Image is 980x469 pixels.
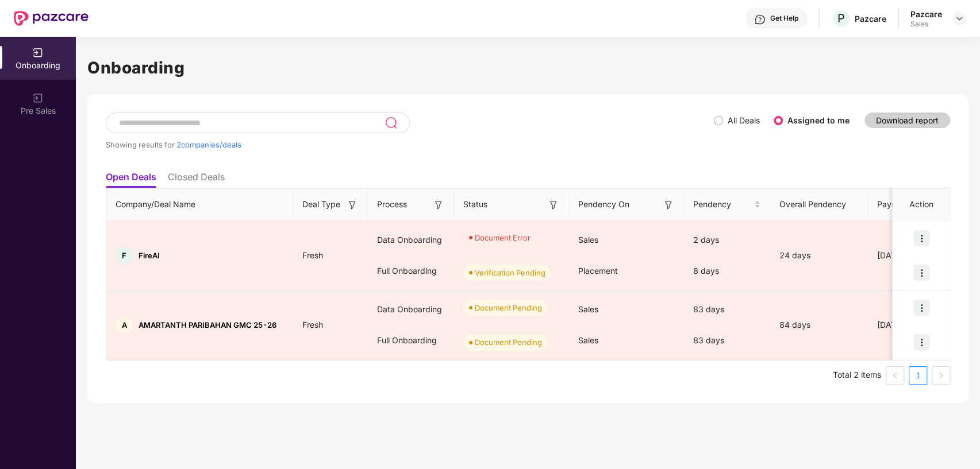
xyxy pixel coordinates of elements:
[770,249,868,262] div: 24 days
[14,11,89,26] img: New Pazcare Logo
[106,189,293,220] th: Company/Deal Name
[754,14,766,25] img: svg+xml;base64,PHN2ZyBpZD0iSGVscC0zMngzMiIgeG1sbnM9Imh0dHA6Ly93d3cudzMub3JnLzIwMDAvc3ZnIiB3aWR0aD...
[368,294,454,325] div: Data Onboarding
[932,366,950,385] li: Next Page
[913,265,929,281] img: icon
[106,140,714,149] div: Showing results for
[909,366,927,385] li: 1
[463,198,487,211] span: Status
[87,55,969,80] h1: Onboarding
[385,116,398,130] img: svg+xml;base64,PHN2ZyB3aWR0aD0iMjQiIGhlaWdodD0iMjUiIHZpZXdCb3g9IjAgMCAyNCAyNSIgZmlsbD0ibm9uZSIgeG...
[293,250,332,260] span: Fresh
[913,230,929,246] img: icon
[833,366,881,385] li: Total 2 items
[886,366,904,385] button: left
[139,251,160,260] span: FireAI
[106,171,156,188] li: Open Deals
[893,189,950,220] th: Action
[578,335,598,345] span: Sales
[937,372,944,379] span: right
[377,198,407,211] span: Process
[837,11,845,25] span: P
[32,47,44,59] img: svg+xml;base64,PHN2ZyB3aWR0aD0iMjAiIGhlaWdodD0iMjAiIHZpZXdCb3g9IjAgMCAyMCAyMCIgZmlsbD0ibm9uZSIgeG...
[347,199,358,211] img: svg+xml;base64,PHN2ZyB3aWR0aD0iMTYiIGhlaWdodD0iMTYiIHZpZXdCb3g9IjAgMCAxNiAxNiIgZmlsbD0ibm9uZSIgeG...
[663,199,674,211] img: svg+xml;base64,PHN2ZyB3aWR0aD0iMTYiIGhlaWdodD0iMTYiIHZpZXdCb3g9IjAgMCAxNiAxNiIgZmlsbD0ibm9uZSIgeG...
[864,113,950,128] button: Download report
[886,366,904,385] li: Previous Page
[955,14,964,23] img: svg+xml;base64,PHN2ZyBpZD0iRHJvcGRvd24tMzJ4MzIiIHhtbG5zPSJodHRwOi8vd3d3LnczLm9yZy8yMDAwL3N2ZyIgd2...
[787,115,850,125] label: Assigned to me
[475,267,545,278] div: Verification Pending
[909,367,927,384] a: 1
[891,372,898,379] span: left
[433,199,444,211] img: svg+xml;base64,PHN2ZyB3aWR0aD0iMTYiIGhlaWdodD0iMTYiIHZpZXdCb3g9IjAgMCAxNiAxNiIgZmlsbD0ibm9uZSIgeG...
[176,140,241,149] span: 2 companies/deals
[913,300,929,316] img: icon
[910,20,942,29] div: Sales
[770,14,798,23] div: Get Help
[168,171,225,188] li: Closed Deals
[368,325,454,356] div: Full Onboarding
[728,115,760,125] label: All Deals
[932,366,950,385] button: right
[293,320,332,330] span: Fresh
[877,198,936,211] span: Payment Done
[868,189,954,220] th: Payment Done
[868,249,954,262] div: [DATE]
[116,316,133,334] div: A
[578,266,618,276] span: Placement
[578,304,598,314] span: Sales
[684,255,770,286] div: 8 days
[910,9,942,20] div: Pazcare
[368,224,454,255] div: Data Onboarding
[770,319,868,331] div: 84 days
[684,325,770,356] div: 83 days
[475,302,542,313] div: Document Pending
[855,13,886,24] div: Pazcare
[139,320,276,330] span: AMARTANTH PARIBAHAN GMC 25-26
[684,189,770,220] th: Pendency
[32,92,44,104] img: svg+xml;base64,PHN2ZyB3aWR0aD0iMjAiIGhlaWdodD0iMjAiIHZpZXdCb3g9IjAgMCAyMCAyMCIgZmlsbD0ibm9uZSIgeG...
[475,232,531,243] div: Document Error
[693,198,752,211] span: Pendency
[868,319,954,331] div: [DATE]
[302,198,340,211] span: Deal Type
[684,294,770,325] div: 83 days
[578,235,598,245] span: Sales
[548,199,559,211] img: svg+xml;base64,PHN2ZyB3aWR0aD0iMTYiIGhlaWdodD0iMTYiIHZpZXdCb3g9IjAgMCAxNiAxNiIgZmlsbD0ibm9uZSIgeG...
[684,224,770,255] div: 2 days
[475,336,542,348] div: Document Pending
[368,255,454,286] div: Full Onboarding
[116,247,133,264] div: F
[770,189,868,220] th: Overall Pendency
[913,334,929,350] img: icon
[578,198,629,211] span: Pendency On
